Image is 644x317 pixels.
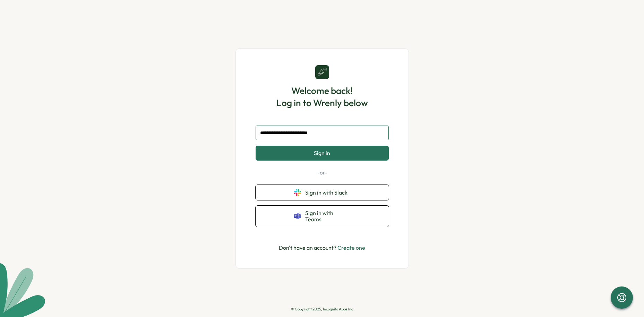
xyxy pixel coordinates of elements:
[256,146,389,160] button: Sign in
[256,185,389,200] button: Sign in with Slack
[305,189,350,196] span: Sign in with Slack
[305,210,350,223] span: Sign in with Teams
[256,169,389,177] p: -or-
[337,244,365,251] a: Create one
[279,243,365,252] p: Don't have an account?
[291,307,353,311] p: © Copyright 2025, Incognito Apps Inc
[256,206,389,227] button: Sign in with Teams
[276,85,368,109] h1: Welcome back! Log in to Wrenly below
[314,150,330,156] span: Sign in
